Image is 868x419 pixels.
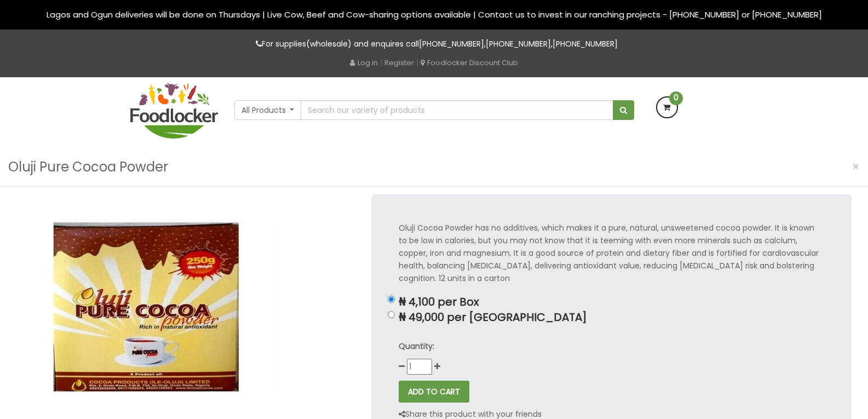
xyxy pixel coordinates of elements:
p: ₦ 4,100 per Box [399,296,824,308]
button: Close [847,156,865,178]
img: FoodLocker [130,83,218,139]
input: Search our variety of products [301,100,613,120]
span: × [852,159,860,175]
input: ₦ 49,000 per [GEOGRAPHIC_DATA] [388,311,395,318]
input: ₦ 4,100 per Box [388,296,395,303]
strong: Quantity: [399,341,434,352]
h3: Oluji Pure Cocoa Powder [8,157,168,177]
p: For supplies(wholesale) and enquires call , , [130,38,738,50]
p: ₦ 49,000 per [GEOGRAPHIC_DATA] [399,311,824,324]
a: [PHONE_NUMBER] [486,38,551,49]
span: Lagos and Ogun deliveries will be done on Thursdays | Live Cow, Beef and Cow-sharing options avai... [47,9,822,20]
a: [PHONE_NUMBER] [553,38,618,49]
a: [PHONE_NUMBER] [419,38,484,49]
p: Oluji Cocoa Powder has no additives, which makes it a pure, natural, unsweetened cocoa powder. It... [399,222,824,285]
a: Log in [350,58,378,68]
a: Foodlocker Discount Club [421,58,518,68]
button: All Products [234,100,302,120]
span: 0 [669,91,683,105]
span: | [416,57,418,68]
a: Register [384,58,414,68]
span: | [380,57,382,68]
button: ADD TO CART [399,381,469,403]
